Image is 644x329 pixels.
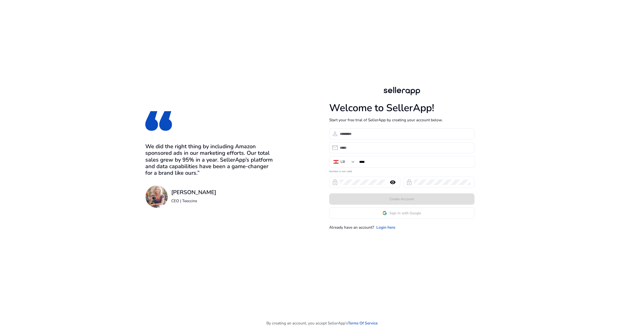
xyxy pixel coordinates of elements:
a: Terms Of Service [348,320,378,326]
span: lock [332,179,338,186]
mat-icon: remove_red_eye [387,179,399,185]
p: Start your free trial of SellerApp by creating your account below. [329,117,474,123]
h1: Welcome to SellerApp! [329,102,474,114]
a: Login here [376,224,395,230]
h3: We did the right thing by including Amazon sponsored ads in our marketing efforts. Our total sale... [145,143,274,176]
h3: [PERSON_NAME] [171,189,216,196]
span: person [332,131,338,137]
mat-error: Number is not valid [329,168,474,173]
span: lock [406,179,412,186]
p: Already have an account? [329,224,374,230]
div: LB [341,159,345,165]
p: CEO | Teeccino [171,198,216,204]
span: email [332,144,338,151]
